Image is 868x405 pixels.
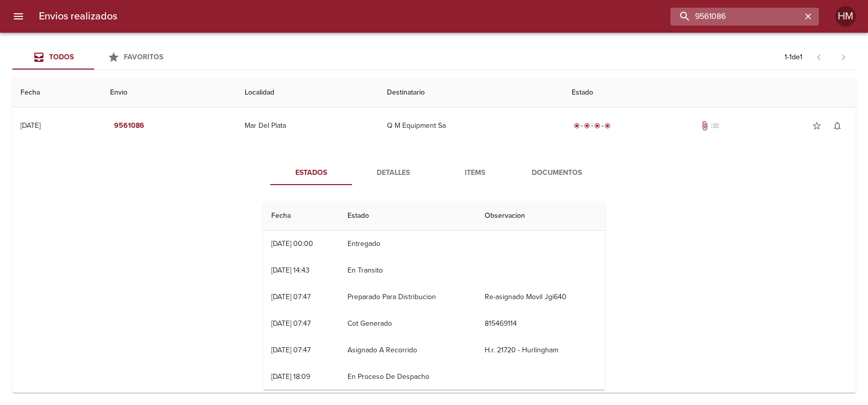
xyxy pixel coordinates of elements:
div: [DATE] [20,121,40,130]
em: 9561086 [114,120,144,132]
td: Asignado A Recorrido [339,337,476,364]
th: Estado [563,78,856,107]
th: Envio [102,78,236,107]
td: Re-asignado Movil Jgi640 [476,284,605,310]
span: Favoritos [124,53,163,61]
div: [DATE] 07:47 [271,346,311,354]
span: star_border [812,121,822,131]
div: Abrir información de usuario [835,6,856,27]
h6: Envios realizados [39,8,117,25]
button: menu [6,4,31,29]
button: Agregar a favoritos [807,116,827,136]
th: Localidad [236,78,379,107]
div: HM [835,6,856,27]
span: Items [440,167,510,179]
span: Detalles [358,167,428,179]
p: 1 - 1 de 1 [785,52,802,62]
span: No tiene pedido asociado [710,121,720,131]
div: [DATE] 07:47 [271,292,311,301]
span: radio_button_checked [574,123,580,129]
div: Tabs detalle de guia [270,161,598,185]
span: Documentos [522,167,592,179]
td: En Proceso De Despacho [339,364,476,390]
th: Observacion [476,201,605,231]
th: Fecha [12,78,102,107]
button: 9561086 [110,117,148,136]
td: Cot Generado [339,310,476,337]
td: 815469114 [476,310,605,337]
div: Entregado [572,121,613,131]
span: Tiene documentos adjuntos [700,121,710,131]
td: Mar Del Plata [236,107,379,144]
th: Destinatario [379,78,564,107]
div: Tabs Envios [12,45,176,70]
th: Estado [339,201,476,231]
td: En Transito [339,257,476,284]
table: Tabla de seguimiento [263,201,605,390]
span: notifications_none [832,121,842,131]
div: [DATE] 00:00 [271,239,313,248]
td: Q M Equipment Sa [379,107,564,144]
div: [DATE] 07:47 [271,319,311,328]
button: Activar notificaciones [827,116,848,136]
td: H.r. 21720 - Hurlingham [476,337,605,364]
span: radio_button_checked [604,123,611,129]
div: [DATE] 14:43 [271,266,310,275]
th: Fecha [263,201,339,231]
td: Entregado [339,231,476,257]
span: Estados [276,167,346,179]
div: [DATE] 18:09 [271,372,310,381]
span: Todos [49,53,74,61]
td: Preparado Para Distribucion [339,284,476,310]
span: Pagina siguiente [831,45,856,70]
input: buscar [670,8,801,26]
span: radio_button_checked [584,123,590,129]
span: radio_button_checked [594,123,600,129]
span: Pagina anterior [807,52,831,62]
